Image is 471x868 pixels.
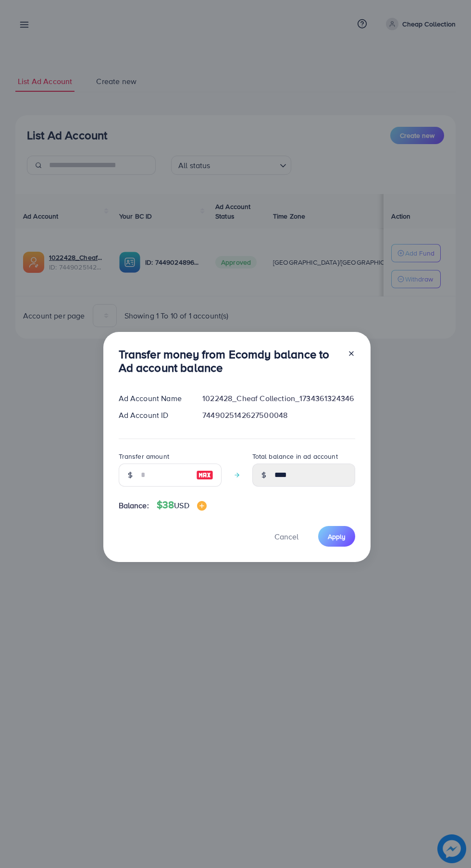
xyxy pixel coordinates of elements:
span: USD [174,500,189,511]
label: Transfer amount [119,452,169,461]
span: Cancel [274,531,298,542]
span: Balance: [119,500,149,511]
button: Apply [318,526,355,547]
div: Ad Account ID [111,410,195,421]
img: image [196,469,213,481]
div: Ad Account Name [111,393,195,404]
div: 7449025142627500048 [195,410,362,421]
div: 1022428_Cheaf Collection_1734361324346 [195,393,362,404]
span: Apply [328,532,346,541]
button: Cancel [262,526,310,547]
h3: Transfer money from Ecomdy balance to Ad account balance [119,347,340,375]
h4: $38 [157,499,207,511]
label: Total balance in ad account [252,452,338,461]
img: image [197,501,207,511]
